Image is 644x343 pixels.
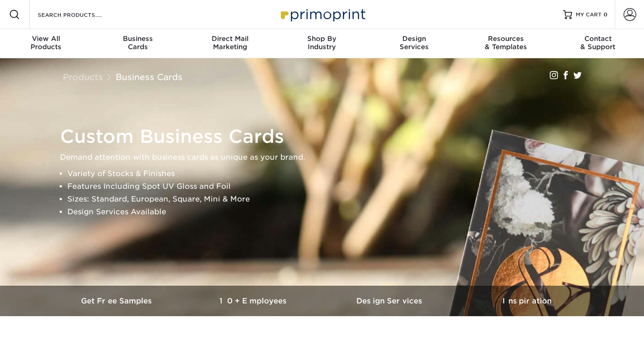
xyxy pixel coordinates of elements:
[277,5,368,24] img: Primoprint
[460,35,552,43] span: Resources
[552,29,644,58] a: Contact& Support
[184,29,276,58] a: Direct MailMarketing
[67,206,593,218] li: Design Services Available
[459,286,595,316] a: Inspiration
[368,29,460,58] a: DesignServices
[184,35,276,43] span: Direct Mail
[92,35,184,43] span: Business
[67,193,593,206] li: Sizes: Standard, European, Square, Mini & More
[552,35,644,43] span: Contact
[63,72,103,82] a: Products
[37,9,126,20] input: SEARCH PRODUCTS.....
[67,167,593,180] li: Variety of Stocks & Finishes
[322,297,459,305] h3: Design Services
[368,35,460,43] span: Design
[460,29,552,58] a: Resources& Templates
[184,35,276,51] div: Marketing
[92,29,184,58] a: BusinessCards
[276,35,368,51] div: Industry
[186,297,322,305] h3: 10+ Employees
[276,29,368,58] a: Shop ByIndustry
[60,151,593,164] p: Demand attention with business cards as unique as your brand.
[67,180,593,193] li: Features Including Spot UV Gloss and Foil
[603,11,608,18] span: 0
[322,286,459,316] a: Design Services
[92,35,184,51] div: Cards
[368,35,460,51] div: Services
[552,35,644,51] div: & Support
[49,297,186,305] h3: Get Free Samples
[459,297,595,305] h3: Inspiration
[116,72,183,82] a: Business Cards
[576,11,602,19] span: MY CART
[49,286,186,316] a: Get Free Samples
[186,286,322,316] a: 10+ Employees
[276,35,368,43] span: Shop By
[460,35,552,51] div: & Templates
[60,126,593,147] h1: Custom Business Cards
